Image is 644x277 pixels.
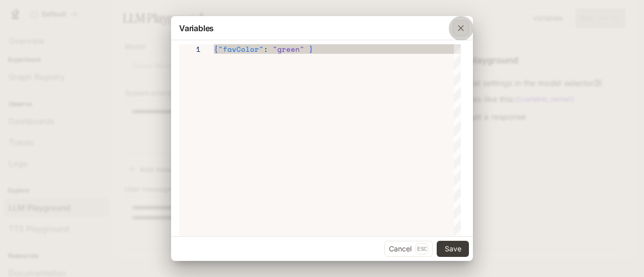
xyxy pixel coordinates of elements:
[179,22,214,34] p: Variables
[437,241,469,257] button: Save
[218,44,264,54] span: "favColor"
[214,44,218,54] span: {
[264,44,268,54] span: :
[309,44,313,54] span: }
[273,44,304,54] span: "green"
[416,243,428,254] p: Esc
[179,44,201,54] div: 1
[384,241,433,257] button: CancelEsc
